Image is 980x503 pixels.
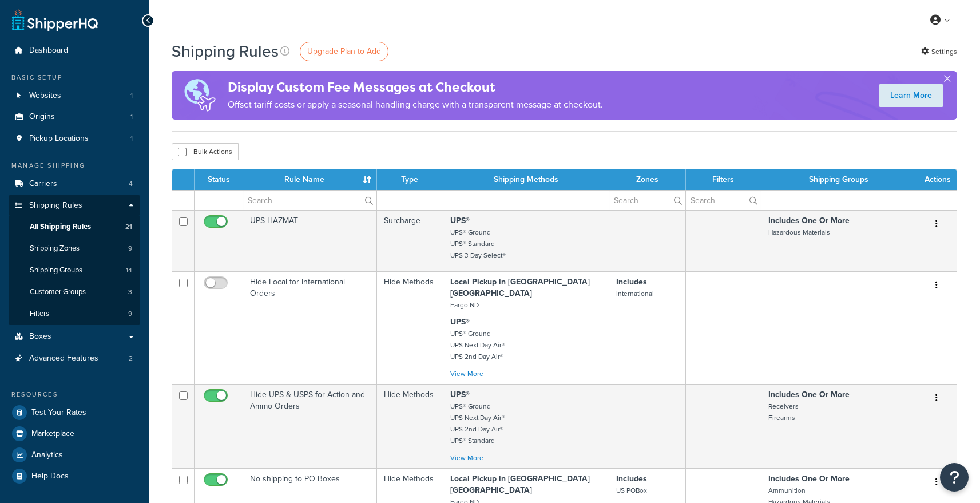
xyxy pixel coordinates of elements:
[9,106,140,128] li: Origins
[450,328,505,362] small: UPS® Ground UPS Next Day Air® UPS 2nd Day Air®
[609,191,685,210] input: Search
[172,40,279,62] h1: Shipping Rules
[616,288,654,299] small: International
[130,91,133,101] span: 1
[130,112,133,122] span: 1
[31,472,69,481] span: Help Docs
[30,266,82,275] span: Shipping Groups
[9,73,140,82] div: Basic Setup
[686,191,761,210] input: Search
[940,463,969,492] button: Open Resource Center
[377,384,443,468] td: Hide Methods
[616,276,647,288] strong: Includes
[9,348,140,369] li: Advanced Features
[30,222,91,232] span: All Shipping Rules
[243,210,377,271] td: UPS HAZMAT
[450,401,505,446] small: UPS® Ground UPS Next Day Air® UPS 2nd Day Air® UPS® Standard
[9,238,140,259] a: Shipping Zones 9
[228,97,603,113] p: Offset tariff costs or apply a seasonal handling charge with a transparent message at checkout.
[128,287,132,297] span: 3
[616,485,647,496] small: US POBox
[9,128,140,149] li: Pickup Locations
[172,71,228,120] img: duties-banner-06bc72dcb5fe05cb3f9472aba00be2ae8eb53ab6f0d8bb03d382ba314ac3c341.png
[125,222,132,232] span: 21
[30,244,80,254] span: Shipping Zones
[29,91,61,101] span: Websites
[9,216,140,237] a: All Shipping Rules 21
[9,260,140,281] li: Shipping Groups
[768,473,850,485] strong: Includes One Or More
[450,276,590,299] strong: Local Pickup in [GEOGRAPHIC_DATA] [GEOGRAPHIC_DATA]
[443,169,609,190] th: Shipping Methods
[12,9,98,31] a: ShipperHQ Home
[31,429,74,439] span: Marketplace
[377,210,443,271] td: Surcharge
[29,134,89,144] span: Pickup Locations
[768,227,830,237] small: Hazardous Materials
[9,216,140,237] li: All Shipping Rules
[879,84,943,107] a: Learn More
[9,260,140,281] a: Shipping Groups 14
[128,244,132,254] span: 9
[29,332,51,342] span: Boxes
[450,389,470,401] strong: UPS®
[9,173,140,195] li: Carriers
[29,112,55,122] span: Origins
[29,46,68,56] span: Dashboard
[195,169,243,190] th: Status
[129,179,133,189] span: 4
[450,453,483,463] a: View More
[609,169,685,190] th: Zones
[450,215,470,227] strong: UPS®
[377,271,443,384] td: Hide Methods
[9,466,140,486] a: Help Docs
[126,266,132,275] span: 14
[228,78,603,97] h4: Display Custom Fee Messages at Checkout
[616,473,647,485] strong: Includes
[9,303,140,324] li: Filters
[9,390,140,399] div: Resources
[450,300,479,310] small: Fargo ND
[30,309,49,319] span: Filters
[450,369,483,379] a: View More
[377,169,443,190] th: Type
[172,143,239,160] button: Bulk Actions
[9,161,140,171] div: Manage Shipping
[130,134,133,144] span: 1
[243,169,377,190] th: Rule Name : activate to sort column ascending
[9,402,140,423] a: Test Your Rates
[9,445,140,465] a: Analytics
[30,287,86,297] span: Customer Groups
[768,401,799,423] small: Receivers Firearms
[129,354,133,363] span: 2
[9,326,140,347] a: Boxes
[300,42,388,61] a: Upgrade Plan to Add
[29,201,82,211] span: Shipping Rules
[29,354,98,363] span: Advanced Features
[9,282,140,303] a: Customer Groups 3
[9,40,140,61] a: Dashboard
[768,215,850,227] strong: Includes One Or More
[9,238,140,259] li: Shipping Zones
[9,195,140,216] a: Shipping Rules
[31,408,86,418] span: Test Your Rates
[9,423,140,444] a: Marketplace
[9,282,140,303] li: Customer Groups
[9,348,140,369] a: Advanced Features 2
[243,384,377,468] td: Hide UPS & USPS for Action and Ammo Orders
[921,43,957,60] a: Settings
[9,85,140,106] a: Websites 1
[9,303,140,324] a: Filters 9
[768,389,850,401] strong: Includes One Or More
[128,309,132,319] span: 9
[9,173,140,195] a: Carriers 4
[450,316,470,328] strong: UPS®
[243,191,376,210] input: Search
[31,450,63,460] span: Analytics
[9,195,140,326] li: Shipping Rules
